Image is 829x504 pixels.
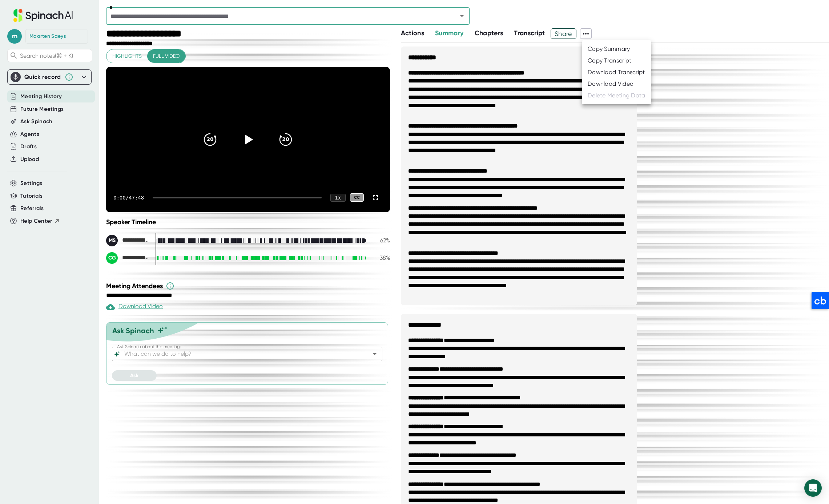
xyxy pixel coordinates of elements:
div: Download Video [588,80,633,88]
div: Delete Meeting Data [588,92,645,99]
div: Open Intercom Messenger [804,479,822,497]
div: Download Transcript [588,69,645,76]
div: Copy Transcript [588,57,632,64]
div: Copy Summary [588,45,630,53]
